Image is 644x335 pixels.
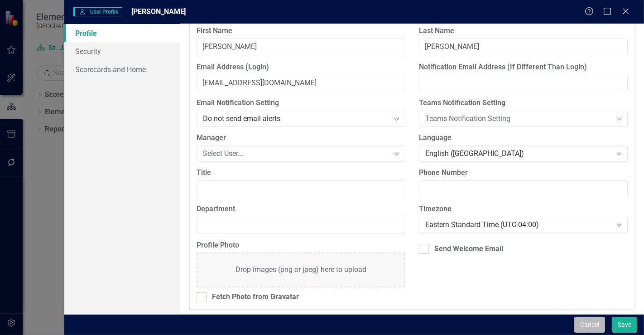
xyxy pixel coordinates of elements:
[64,60,180,78] a: Scorecards and Home
[203,149,389,159] div: Select User...
[197,204,405,214] label: Department
[64,42,180,60] a: Security
[612,317,637,333] button: Save
[235,265,366,275] div: Drop images (png or jpeg) here to upload
[197,98,405,108] label: Email Notification Setting
[197,26,405,36] label: First Name
[419,26,628,36] label: Last Name
[419,204,628,214] label: Timezone
[197,240,405,251] label: Profile Photo
[434,244,503,254] div: Send Welcome Email
[419,98,628,108] label: Teams Notification Setting
[131,7,186,16] span: [PERSON_NAME]
[419,62,628,73] label: Notification Email Address (If Different Than Login)
[425,114,611,124] div: Teams Notification Setting
[197,62,405,73] label: Email Address (Login)
[64,24,180,42] a: Profile
[73,7,122,16] span: User Profile
[425,219,611,230] div: Eastern Standard Time (UTC-04:00)
[197,168,405,178] label: Title
[212,292,299,302] div: Fetch Photo from Gravatar
[425,149,611,159] div: English ([GEOGRAPHIC_DATA])
[419,168,628,178] label: Phone Number
[197,133,405,143] label: Manager
[574,317,605,333] button: Cancel
[419,133,628,143] label: Language
[203,114,389,124] div: Do not send email alerts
